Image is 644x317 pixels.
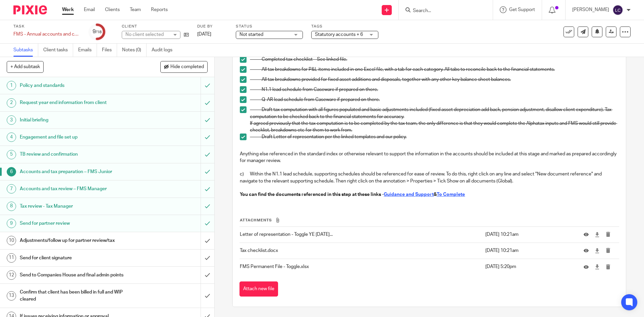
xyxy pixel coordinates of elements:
[240,231,482,238] p: Letter of representation - Toggle YE [DATE]...
[7,81,16,90] div: 1
[595,247,600,254] a: Download
[7,184,16,194] div: 7
[7,150,16,159] div: 5
[240,218,272,222] span: Attachments
[7,236,16,245] div: 10
[20,149,136,159] h1: TB review and confirmation
[240,192,384,197] strong: You can find the documents referenced in this step at these links -
[13,31,80,38] div: FMS - Annual accounts and corporation tax - December 2024
[84,6,95,13] a: Email
[7,167,16,176] div: 6
[7,253,16,263] div: 11
[7,291,16,301] div: 13
[197,32,211,37] span: [DATE]
[20,270,136,280] h1: Send to Companies House and final admin points
[434,192,437,197] strong: &
[62,6,74,13] a: Work
[7,133,16,142] div: 4
[197,24,227,29] label: Due by
[250,96,619,103] p: - Q-AR lead schedule from Caseware if prepared on there.
[572,6,609,13] p: [PERSON_NAME]
[7,219,16,228] div: 9
[43,44,73,57] a: Client tasks
[20,115,136,125] h1: Initial briefing
[20,184,136,194] h1: Accounts and tax review – FMS Manager
[509,7,535,12] span: Get Support
[105,6,120,13] a: Clients
[485,231,574,238] p: [DATE] 10:21am
[7,270,16,280] div: 12
[250,56,619,63] p: - Completed tax checklist – See linked file.
[20,81,136,91] h1: Policy and standards
[20,132,136,142] h1: Engagement and file set up
[412,8,473,14] input: Search
[20,253,136,263] h1: Send for client signature
[311,24,378,29] label: Tags
[102,44,117,57] a: Files
[20,201,136,211] h1: Tax review - Tax Manager
[13,44,38,57] a: Subtasks
[20,235,136,246] h1: Adjustments/follow up for partner review/tax
[236,24,303,29] label: Status
[13,24,80,29] label: Task
[250,76,619,83] p: - All tax breakdowns provided for fixed asset additions and disposals, together with any other ke...
[384,192,434,197] a: Guidance and Support
[612,5,623,15] img: svg%3E
[240,151,619,164] p: Anything else referenced in the standard index or otherwise relevant to support the information i...
[250,66,619,73] p: - All tax breakdowns for P&L items included in one Excel file, with a tab for each category. All ...
[96,30,102,34] small: /18
[20,287,136,304] h1: Confirm that client has been billed in full and WIP cleared
[485,247,574,254] p: [DATE] 10:21am
[239,32,263,37] span: Not started
[7,115,16,125] div: 3
[152,44,177,57] a: Audit logs
[239,281,278,297] button: Attach new file
[78,44,97,57] a: Emails
[240,171,619,184] p: c) Within the N1.1 lead schedule, supporting schedules should be referenced for ease of review. T...
[485,263,574,270] p: [DATE] 5:20pm
[151,6,168,13] a: Reports
[170,64,204,70] span: Hide completed
[93,28,102,36] div: 9
[437,192,465,197] a: To Complete
[122,44,147,57] a: Notes (0)
[130,6,141,13] a: Team
[250,86,619,93] p: - N1.1 lead schedule from Caseware if prepared on there.
[595,231,600,238] a: Download
[7,61,44,72] button: + Add subtask
[7,202,16,211] div: 8
[20,218,136,228] h1: Send for partner review
[122,24,189,29] label: Client
[240,247,482,254] p: Tax checklist.docx
[250,106,619,120] p: - Draft tax computation with all figures populated and basic adjustments included (fixed asset de...
[595,263,600,270] a: Download
[160,61,208,72] button: Hide completed
[13,5,47,14] img: Pixie
[7,98,16,108] div: 2
[250,134,619,140] p: - Draft Letter of representation per the linked templates and our policy.
[315,32,363,37] span: Statutory accounts + 6
[13,31,80,38] div: FMS - Annual accounts and corporation tax - [DATE]
[20,167,136,177] h1: Accounts and tax preparation – FMS Junior
[250,120,619,134] p: If agreed previously that the tax computation is to be completed by the tax team, the only differ...
[125,31,169,38] div: No client selected
[20,98,136,108] h1: Request year end information from client
[240,263,482,270] p: FMS Permanent File - Toggle.xlsx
